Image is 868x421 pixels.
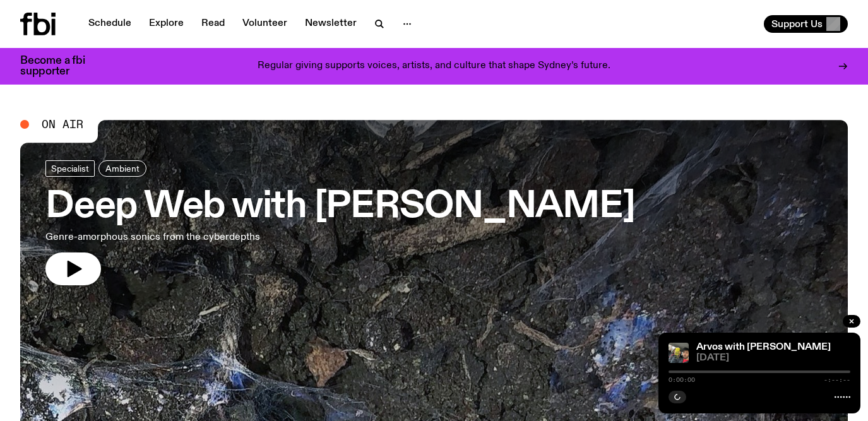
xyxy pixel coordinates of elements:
[194,15,232,33] a: Read
[20,56,101,77] h3: Become a fbi supporter
[45,160,635,285] a: Deep Web with [PERSON_NAME]Genre-amorphous sonics from the cyberdepths
[141,15,191,33] a: Explore
[81,15,139,33] a: Schedule
[51,163,89,173] span: Specialist
[45,160,95,177] a: Specialist
[258,61,610,72] p: Regular giving supports voices, artists, and culture that shape Sydney’s future.
[696,342,831,352] a: Arvos with [PERSON_NAME]
[45,230,369,245] p: Genre-amorphous sonics from the cyberdepths
[235,15,295,33] a: Volunteer
[771,18,823,30] span: Support Us
[42,119,83,130] span: On Air
[297,15,364,33] a: Newsletter
[98,160,146,177] a: Ambient
[696,353,850,363] span: [DATE]
[669,377,695,383] span: 0:00:00
[824,377,850,383] span: -:--:--
[764,15,848,33] button: Support Us
[105,163,140,173] span: Ambient
[45,189,635,225] h3: Deep Web with [PERSON_NAME]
